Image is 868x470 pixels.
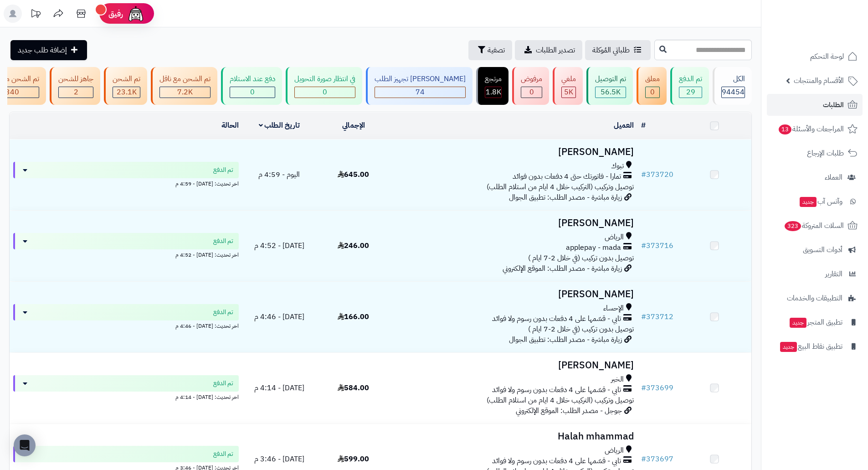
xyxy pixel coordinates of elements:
[488,45,505,56] span: تصفية
[509,334,622,345] span: زيارة مباشرة - مصدر الطلب: تطبيق الجوال
[108,8,123,19] span: رفيق
[295,87,355,98] div: 0
[230,74,275,84] div: دفع عند الاستلام
[767,166,863,188] a: العملاء
[668,67,711,105] a: تم الدفع 29
[722,87,745,98] span: 94454
[779,340,842,353] span: تطبيق نقاط البيع
[603,303,624,314] span: الإحساء
[394,289,634,300] h3: [PERSON_NAME]
[13,178,239,188] div: اخر تحديث: [DATE] - 4:59 م
[254,240,304,251] span: [DATE] - 4:52 م
[595,74,626,84] div: تم التوصيل
[113,87,140,98] div: 23139
[641,311,673,322] a: #373712
[778,123,844,135] span: المراجعات والأسئلة
[258,169,300,180] span: اليوم - 4:59 م
[641,382,673,393] a: #373699
[787,292,842,305] span: التطبيقات والخدمات
[513,171,621,182] span: تمارا - فاتورتك حتى 4 دفعات بدون فوائد
[810,50,844,63] span: لوحة التحكم
[117,87,137,98] span: 23.1K
[323,87,327,98] span: 0
[767,46,863,67] a: لوحة التحكم
[825,268,842,280] span: التقارير
[807,147,844,160] span: طلبات الإرجاع
[767,287,863,309] a: التطبيقات والخدمات
[394,360,634,371] h3: [PERSON_NAME]
[528,324,634,335] span: توصيل بدون تركيب (في خلال 2-7 ايام )
[221,120,239,131] a: الحالة
[611,161,624,171] span: تبوك
[521,87,542,98] div: 0
[605,232,624,243] span: الرياض
[338,311,369,322] span: 166.00
[646,87,659,98] div: 0
[641,240,673,251] a: #373716
[779,124,791,134] span: 13
[149,67,219,105] a: تم الشحن مع ناقل 7.2K
[485,74,502,84] div: مرتجع
[611,374,624,385] span: الخبر
[113,74,140,84] div: تم الشحن
[566,243,621,253] span: applepay - mada
[14,434,36,456] div: Open Intercom Messenger
[474,67,510,105] a: مرتجع 1.8K
[767,239,863,261] a: أدوات التسويق
[487,395,634,406] span: توصيل وتركيب (التركيب خلال 4 ايام من استلام الطلب)
[789,316,842,329] span: تطبيق المتجر
[509,192,622,203] span: زيارة مباشرة - مصدر الطلب: تطبيق الجوال
[503,263,622,274] span: زيارة مباشرة - مصدر الطلب: الموقع الإلكتروني
[492,314,621,324] span: تابي - قسّمها على 4 دفعات بدون رسوم ولا فوائد
[213,449,233,459] span: تم الدفع
[338,454,369,465] span: 599.00
[601,87,621,98] span: 56.5K
[48,67,102,105] a: جاهز للشحن 2
[338,382,369,393] span: 584.00
[127,5,145,23] img: ai-face.png
[641,382,646,393] span: #
[213,237,233,246] span: تم الدفع
[641,454,646,465] span: #
[784,219,844,232] span: السلات المتروكة
[803,243,842,256] span: أدوات التسويق
[5,87,19,98] span: 340
[635,67,668,105] a: معلق 0
[254,454,304,465] span: [DATE] - 3:46 م
[487,181,634,192] span: توصيل وتركيب (التركيب خلال 4 ايام من استلام الطلب)
[641,454,673,465] a: #373697
[596,87,626,98] div: 56502
[650,87,655,98] span: 0
[711,67,754,105] a: الكل94454
[375,87,465,98] div: 74
[799,195,842,208] span: وآتس آب
[213,165,233,175] span: تم الدفع
[342,120,365,131] a: الإجمالي
[767,311,863,333] a: تطبيق المتجرجديد
[641,311,646,322] span: #
[13,249,239,259] div: اخر تحديث: [DATE] - 4:52 م
[58,74,93,84] div: جاهز للشحن
[160,87,210,98] div: 7223
[641,240,646,251] span: #
[564,87,573,98] span: 5K
[219,67,284,105] a: دفع عند الاستلام 0
[585,40,651,60] a: طلباتي المُوكلة
[605,445,624,456] span: الرياض
[10,40,87,60] a: إضافة طلب جديد
[259,120,300,131] a: تاريخ الطلب
[254,311,304,322] span: [DATE] - 4:46 م
[529,87,534,98] span: 0
[767,118,863,140] a: المراجعات والأسئلة13
[213,379,233,388] span: تم الدفع
[767,94,863,116] a: الطلبات
[375,74,466,84] div: [PERSON_NAME] تجهيز الطلب
[825,171,842,184] span: العملاء
[794,74,844,87] span: الأقسام والمنتجات
[13,320,239,330] div: اخر تحديث: [DATE] - 4:46 م
[806,22,859,41] img: logo-2.png
[394,431,634,442] h3: Halah mhammad
[74,87,78,98] span: 2
[686,87,695,98] span: 29
[102,67,149,105] a: تم الشحن 23.1K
